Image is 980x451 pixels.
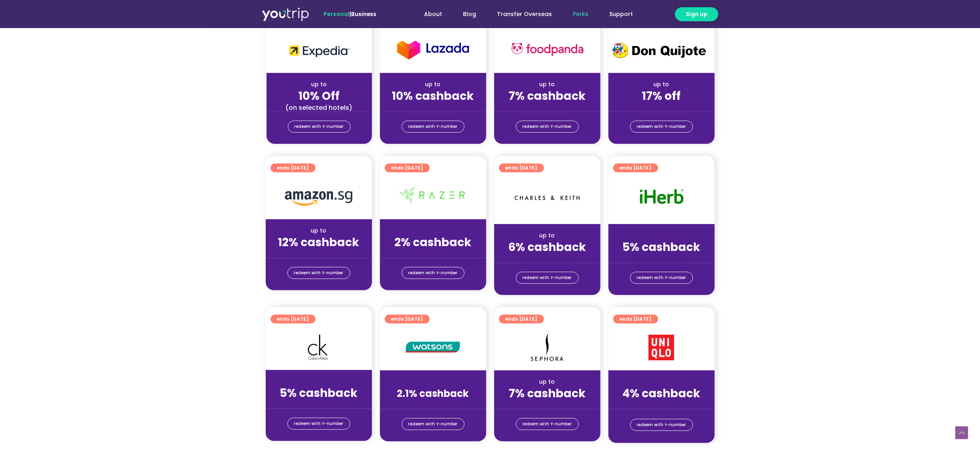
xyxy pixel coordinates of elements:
[630,121,693,133] a: redeem with Y-number
[642,88,681,104] strong: 17% off
[615,401,708,409] div: (for stays only)
[323,10,350,18] span: Personal
[523,121,572,132] span: redeem with Y-number
[323,10,377,18] span: |
[288,121,351,133] a: redeem with Y-number
[272,227,366,235] div: up to
[622,386,700,401] strong: 4% cashback
[505,315,537,324] span: ends [DATE]
[523,272,572,283] span: redeem with Y-number
[637,121,686,132] span: redeem with Y-number
[391,315,423,324] span: ends [DATE]
[386,401,480,409] div: (for stays only)
[615,80,708,89] div: up to
[499,164,544,172] a: ends [DATE]
[563,7,599,22] a: Perks
[620,315,652,324] span: ends [DATE]
[505,164,537,172] span: ends [DATE]
[402,418,465,430] a: redeem with Y-number
[278,235,360,250] strong: 12% cashback
[622,239,700,255] strong: 5% cashback
[273,103,366,112] div: (on selected hotels)
[392,88,474,104] strong: 10% cashback
[273,80,366,89] div: up to
[299,88,340,104] strong: 10% Off
[615,255,708,263] div: (for stays only)
[453,7,487,22] a: Blog
[398,7,644,22] nav: Menu
[501,103,594,112] div: (for stays only)
[599,7,644,22] a: Support
[637,272,686,283] span: redeem with Y-number
[408,419,458,430] span: redeem with Y-number
[509,386,586,401] strong: 7% cashback
[386,103,480,112] div: (for stays only)
[501,378,594,386] div: up to
[630,419,693,431] a: redeem with Y-number
[408,267,458,279] span: redeem with Y-number
[386,378,480,386] div: up to
[295,121,344,132] span: redeem with Y-number
[408,121,458,132] span: redeem with Y-number
[516,121,579,133] a: redeem with Y-number
[394,235,471,250] strong: 2% cashback
[613,315,658,324] a: ends [DATE]
[287,267,350,279] a: redeem with Y-number
[280,385,358,401] strong: 5% cashback
[620,164,652,172] span: ends [DATE]
[675,7,718,21] a: Sign up
[294,267,344,279] span: redeem with Y-number
[501,401,594,409] div: (for stays only)
[414,7,453,22] a: About
[272,377,366,386] div: up to
[351,10,377,18] a: Business
[272,400,366,409] div: (for stays only)
[385,315,430,324] a: ends [DATE]
[686,10,707,18] span: Sign up
[272,250,366,258] div: (for stays only)
[516,272,579,284] a: redeem with Y-number
[615,378,708,386] div: up to
[508,239,586,255] strong: 6% cashback
[501,231,594,240] div: up to
[523,419,572,430] span: redeem with Y-number
[386,250,480,258] div: (for stays only)
[516,418,579,430] a: redeem with Y-number
[501,255,594,263] div: (for stays only)
[277,164,309,172] span: ends [DATE]
[386,80,480,89] div: up to
[385,164,430,172] a: ends [DATE]
[509,88,586,104] strong: 7% cashback
[277,315,309,324] span: ends [DATE]
[294,418,344,429] span: redeem with Y-number
[402,121,465,133] a: redeem with Y-number
[637,419,686,431] span: redeem with Y-number
[630,272,693,284] a: redeem with Y-number
[499,315,544,324] a: ends [DATE]
[271,164,315,172] a: ends [DATE]
[402,267,465,279] a: redeem with Y-number
[615,231,708,240] div: up to
[397,387,469,400] strong: 2.1% cashback
[271,315,315,324] a: ends [DATE]
[615,103,708,112] div: (for stays only)
[487,7,563,22] a: Transfer Overseas
[613,164,658,172] a: ends [DATE]
[501,80,594,89] div: up to
[391,164,423,172] span: ends [DATE]
[287,418,350,430] a: redeem with Y-number
[386,227,480,235] div: up to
